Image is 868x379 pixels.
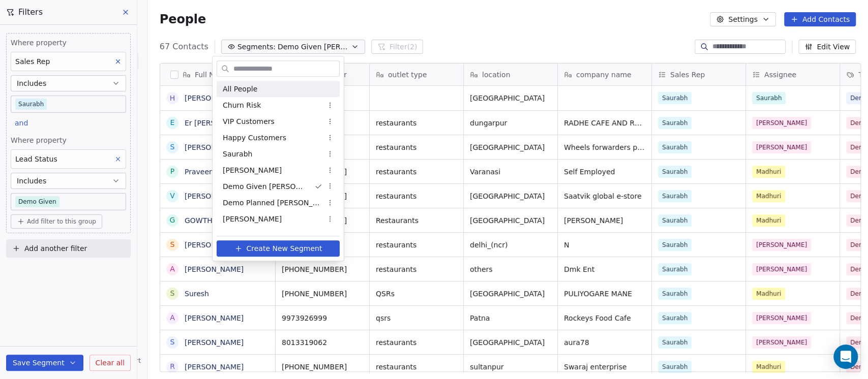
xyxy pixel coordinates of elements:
[223,116,275,127] span: VIP Customers
[223,214,282,225] span: [PERSON_NAME]
[223,149,252,160] span: Saurabh
[223,198,322,208] span: Demo Planned [PERSON_NAME]
[223,84,257,94] span: All People
[223,165,282,176] span: [PERSON_NAME]
[246,243,322,254] span: Create New Segment
[223,133,286,143] span: Happy Customers
[217,241,340,257] button: Create New Segment
[223,100,261,111] span: Churn Risk
[223,230,318,241] span: [PERSON_NAME] Follow up
[223,181,306,192] span: Demo Given [PERSON_NAME]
